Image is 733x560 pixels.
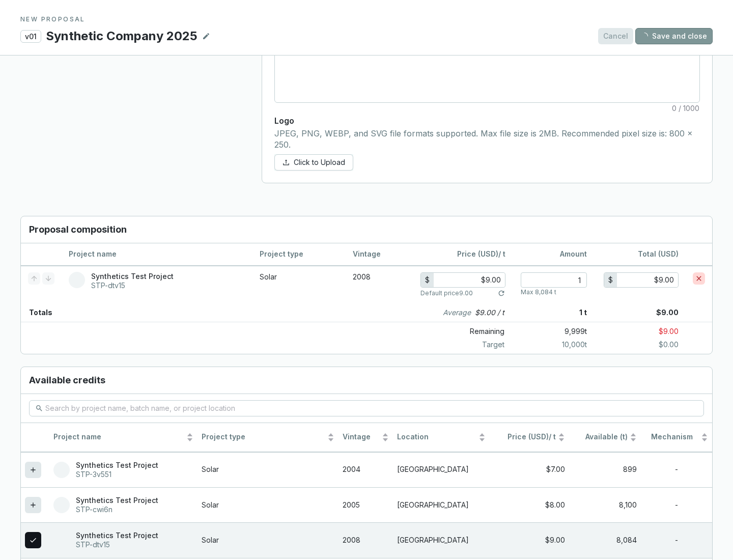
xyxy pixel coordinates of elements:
[641,423,712,452] th: Mechanism
[76,470,158,479] p: STP-3v551
[513,303,587,322] p: 1 t
[569,522,641,557] td: 8,084
[76,531,158,540] p: Synthetics Test Project
[346,266,413,303] td: 2008
[343,432,380,442] span: Vintage
[294,157,345,167] span: Click to Upload
[420,289,473,297] p: Default price 9.00
[393,423,490,452] th: Location
[434,273,505,287] input: 0.00
[573,432,628,442] span: Available (t)
[587,324,712,339] p: $9.00
[283,159,290,166] span: upload
[21,303,52,322] p: Totals
[604,273,617,287] div: $
[638,249,679,258] span: Total (USD)
[598,28,633,44] button: Cancel
[21,367,712,394] h3: Available credits
[20,30,41,43] p: v01
[53,432,184,442] span: Project name
[397,465,486,474] p: [GEOGRAPHIC_DATA]
[76,505,158,514] p: STP-cwi6n
[45,403,689,414] input: Search by project name, batch name, or project location
[641,487,712,522] td: -
[508,432,549,441] span: Price (USD)
[421,340,513,350] p: Target
[76,540,158,549] p: STP-dtv15
[645,432,699,442] span: Mechanism
[652,31,707,41] span: Save and close
[49,423,198,452] th: Project name
[494,536,565,545] div: $9.00
[91,272,174,281] p: Synthetics Test Project
[198,452,339,487] td: Solar
[339,452,393,487] td: 2004
[457,249,498,258] span: Price (USD)
[641,522,712,557] td: -
[274,154,353,171] button: Click to Upload
[641,452,712,487] td: -
[198,522,339,557] td: Solar
[413,243,513,266] th: / t
[513,243,594,266] th: Amount
[339,487,393,522] td: 2005
[20,15,713,23] p: NEW PROPOSAL
[494,500,565,510] div: $8.00
[274,115,700,126] p: Logo
[397,536,486,545] p: [GEOGRAPHIC_DATA]
[274,128,700,150] p: JPEG, PNG, WEBP, and SVG file formats supported. Max file size is 2MB. Recommended pixel size is:...
[339,423,393,452] th: Vintage
[252,243,346,266] th: Project type
[45,27,198,45] p: Synthetic Company 2025
[587,340,712,350] p: $0.00
[76,496,158,505] p: Synthetics Test Project
[198,487,339,522] td: Solar
[346,243,413,266] th: Vintage
[569,487,641,522] td: 8,100
[21,216,712,243] h3: Proposal composition
[202,432,325,442] span: Project type
[494,465,565,474] div: $7.00
[339,522,393,557] td: 2008
[513,340,587,350] p: 10,000 t
[569,423,641,452] th: Available (t)
[521,288,556,296] p: Max 8,084 t
[198,423,339,452] th: Project type
[62,243,252,266] th: Project name
[421,273,434,287] div: $
[587,303,712,322] p: $9.00
[475,307,504,318] p: $9.00 / t
[76,461,158,470] p: Synthetics Test Project
[494,432,556,442] span: / t
[639,31,649,41] span: loading
[421,324,513,339] p: Remaining
[513,324,587,339] p: 9,999 t
[252,266,346,303] td: Solar
[443,307,471,318] i: Average
[397,500,486,510] p: [GEOGRAPHIC_DATA]
[635,28,713,44] button: Save and close
[569,452,641,487] td: 899
[91,281,174,290] p: STP-dtv15
[397,432,476,442] span: Location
